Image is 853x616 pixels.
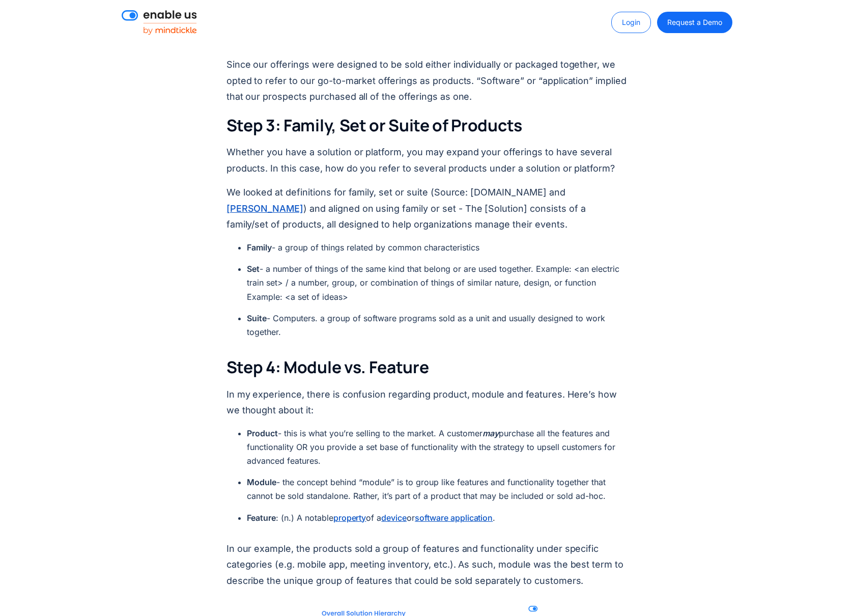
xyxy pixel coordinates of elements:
[247,427,627,468] li: - this is what you’re selling to the market. A customer purchase all the features and functionali...
[247,313,267,323] strong: Suite
[415,512,493,524] a: software application
[247,513,276,523] strong: Feature
[226,541,627,589] p: In our example, the products sold a group of features and functionality under specific categories...
[226,57,627,105] p: Since our offerings were designed to be sold either individually or packaged together, we opted t...
[611,12,651,33] a: Login
[247,477,276,487] strong: Module
[226,115,627,136] h3: Step 3: Family, Set or Suite of Products
[381,512,407,524] a: device
[247,475,627,503] li: - the concept behind “module” is to group like features and functionality together that cannot be...
[247,312,627,339] li: - Computers. a group of software programs sold as a unit and usually designed to work together.
[247,242,272,253] strong: Family
[226,357,627,378] h3: Step 4: Module vs. Feature
[226,386,627,418] p: In my experience, there is confusion regarding product, module and features. Here’s how we though...
[247,428,278,438] strong: Product
[247,262,627,304] li: - a number of things of the same kind that belong or are used together. Example: <an electric tra...
[226,202,303,215] a: [PERSON_NAME]
[657,12,732,33] a: Request a Demo
[247,264,260,274] strong: Set
[333,512,366,524] a: property
[226,144,627,176] p: Whether you have a solution or platform, you may expand your offerings to have several products. ...
[806,569,853,616] iframe: Qualified Messenger
[247,241,627,255] li: - a group of things related by common characteristics
[226,184,627,233] p: We looked at definitions for family, set or suite (Source: [DOMAIN_NAME] and ) and aligned on usi...
[482,428,499,438] em: may
[247,511,627,525] li: : (n.) A notable of a or .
